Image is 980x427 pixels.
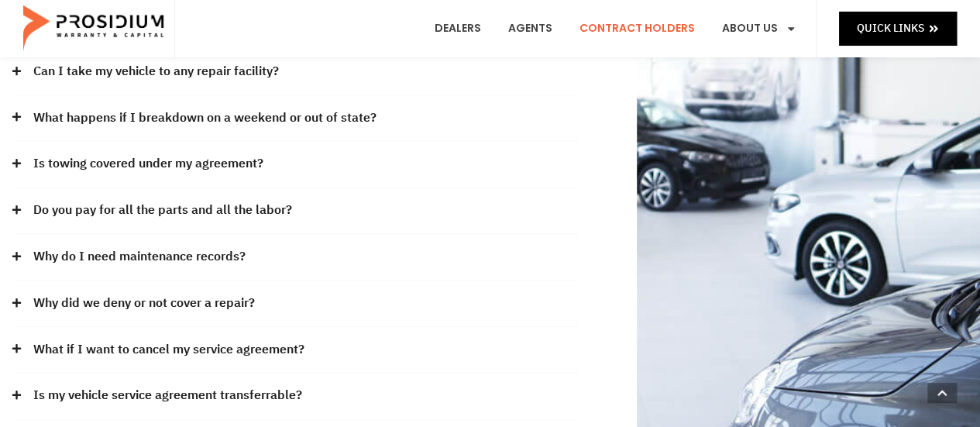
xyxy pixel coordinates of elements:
div: What happens if I breakdown on a weekend or out of state? [15,95,579,142]
a: Is my vehicle service agreement transferrable? [33,384,302,407]
a: Do you pay for all the parts and all the labor? [33,199,292,222]
span: Quick Links [857,19,924,38]
div: Is my vehicle service agreement transferrable? [15,373,579,419]
div: Why did we deny or not cover a repair? [15,281,579,327]
a: Is towing covered under my agreement? [33,153,263,175]
div: What if I want to cancel my service agreement? [15,327,579,374]
a: Why do I need maintenance records? [33,246,246,268]
a: What happens if I breakdown on a weekend or out of state? [33,107,377,129]
a: Quick Links [839,12,957,45]
a: Why did we deny or not cover a repair? [33,292,255,315]
a: Can I take my vehicle to any repair facility? [33,60,279,83]
div: Can I take my vehicle to any repair facility? [15,49,579,95]
div: Is towing covered under my agreement? [15,141,579,188]
a: What if I want to cancel my service agreement? [33,339,304,361]
div: Why do I need maintenance records? [15,234,579,281]
div: Do you pay for all the parts and all the labor? [15,188,579,234]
